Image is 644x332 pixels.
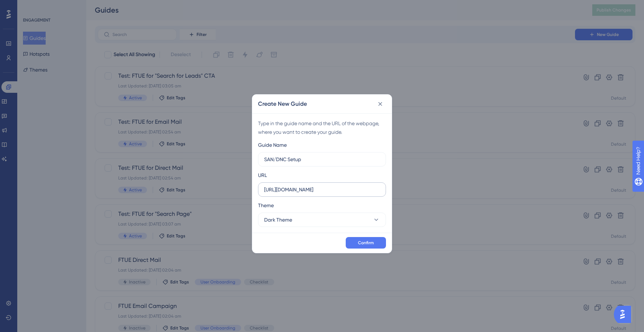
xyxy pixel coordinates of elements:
[258,119,386,136] div: Type in the guide name and the URL of the webpage, where you want to create your guide.
[17,2,45,10] span: Need Help?
[258,100,307,108] h2: Create New Guide
[264,186,380,194] input: https://www.example.com
[264,215,292,224] span: Dark Theme
[264,155,380,163] input: How to Create
[258,141,287,149] div: Guide Name
[258,171,267,179] div: URL
[258,201,274,210] span: Theme
[614,304,635,325] iframe: UserGuiding AI Assistant Launcher
[358,240,374,246] span: Confirm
